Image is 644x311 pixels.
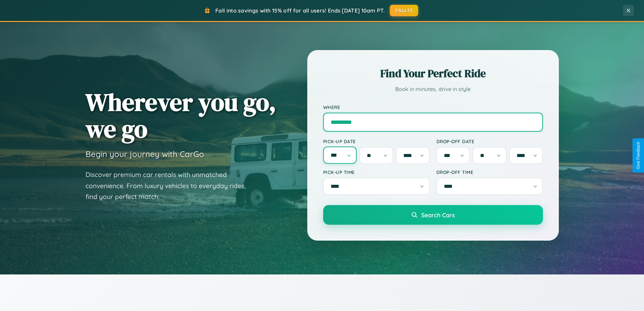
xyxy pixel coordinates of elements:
[636,142,641,169] div: Give Feedback
[215,7,385,14] span: Fall into savings with 15% off for all users! Ends [DATE] 10am PT.
[421,211,455,219] span: Search Cars
[323,138,430,144] label: Pick-up Date
[323,169,430,175] label: Pick-up Time
[323,104,543,110] label: Where
[323,66,543,81] h2: Find Your Perfect Ride
[436,169,543,175] label: Drop-off Time
[86,149,204,159] h3: Begin your journey with CarGo
[436,138,543,144] label: Drop-off Date
[86,169,255,202] p: Discover premium car rentals with unmatched convenience. From luxury vehicles to everyday rides, ...
[323,84,543,94] p: Book in minutes, drive in style
[86,89,276,142] h1: Wherever you go, we go
[390,5,418,16] button: FALL15
[323,205,543,225] button: Search Cars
